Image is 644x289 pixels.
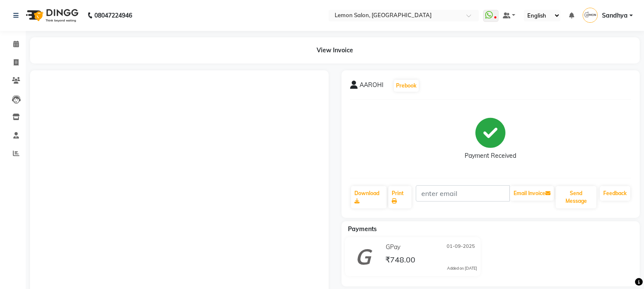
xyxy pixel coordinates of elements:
a: Print [388,186,411,208]
span: Payments [348,225,377,233]
span: 01-09-2025 [447,243,475,252]
div: Payment Received [465,151,516,160]
img: logo [22,3,81,27]
div: View Invoice [30,37,640,63]
button: Send Message [556,186,596,208]
a: Feedback [600,186,630,201]
b: 08047224946 [94,3,132,27]
button: Email Invoice [510,186,554,201]
img: Sandhya [583,8,598,23]
span: ₹748.00 [385,255,415,267]
span: GPay [386,243,400,252]
input: enter email [416,185,510,202]
div: Added on [DATE] [447,265,477,271]
a: Download [351,186,387,208]
button: Prebook [394,80,419,92]
span: AAROHI [360,81,384,93]
span: Sandhya [602,11,628,20]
